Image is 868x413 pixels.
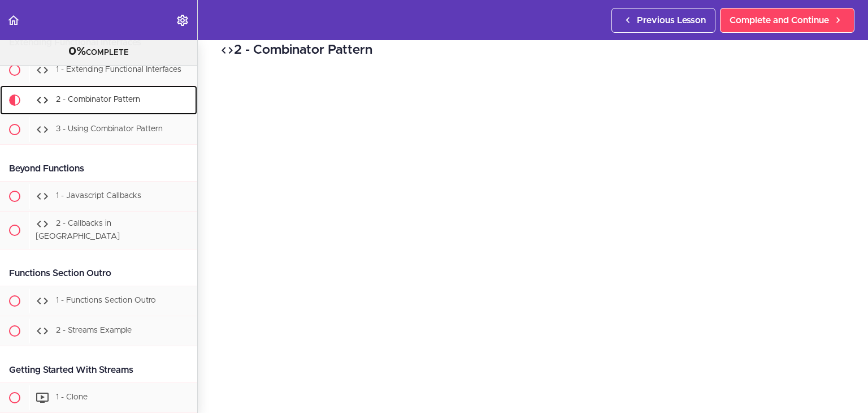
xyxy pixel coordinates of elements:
[7,14,20,27] svg: Back to course curriculum
[176,14,189,27] svg: Settings Menu
[720,8,854,33] a: Complete and Continue
[730,14,829,27] span: Complete and Continue
[56,66,181,74] span: 1 - Extending Functional Interfaces
[220,41,845,60] h2: 2 - Combinator Pattern
[56,393,88,401] span: 1 - Clone
[611,8,715,33] a: Previous Lesson
[14,45,183,59] div: COMPLETE
[68,46,86,57] span: 0%
[56,192,141,200] span: 1 - Javascript Callbacks
[56,126,163,134] span: 3 - Using Combinator Pattern
[56,96,140,104] span: 2 - Combinator Pattern
[36,220,120,241] span: 2 - Callbacks in [GEOGRAPHIC_DATA]
[637,14,706,27] span: Previous Lesson
[56,326,132,334] span: 2 - Streams Example
[56,296,156,304] span: 1 - Functions Section Outro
